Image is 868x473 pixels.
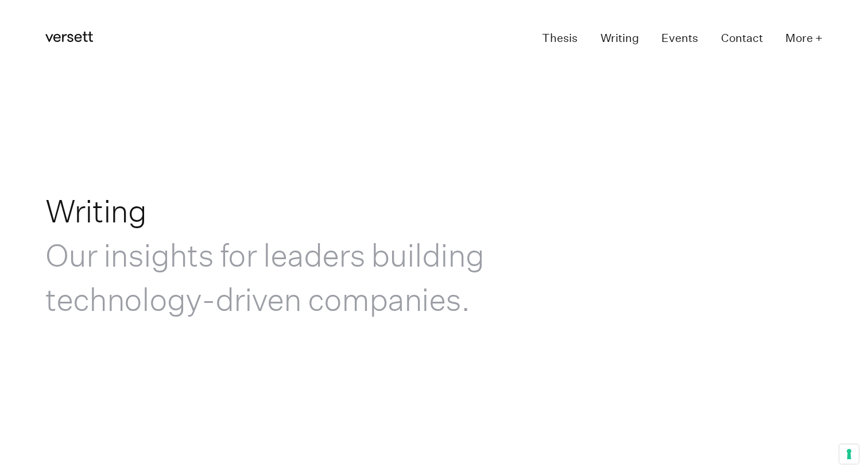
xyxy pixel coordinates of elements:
[721,28,763,50] a: Contact
[785,28,823,50] button: More +
[542,28,578,50] a: Thesis
[600,28,639,50] a: Writing
[45,189,553,322] h1: Writing
[45,236,484,318] span: Our insights for leaders building technology-driven companies.
[839,444,859,464] button: Your consent preferences for tracking technologies
[661,28,698,50] a: Events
